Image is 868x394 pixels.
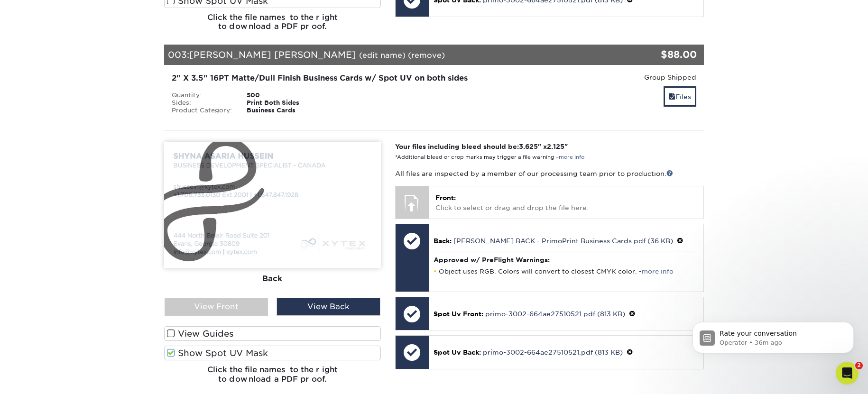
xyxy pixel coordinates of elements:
div: Sides: [165,99,240,107]
div: Print Both Sides [240,99,344,107]
span: Spot Uv Back: [434,348,481,356]
label: Show Spot UV Mask [164,346,381,360]
div: Business Cards [240,107,344,114]
span: 2 [855,362,863,369]
span: files [669,93,675,101]
li: Object uses RGB. Colors will convert to closest CMYK color. - [434,267,699,275]
span: [PERSON_NAME] [PERSON_NAME] [189,49,356,60]
small: *Additional bleed or crop marks may trigger a file warning – [395,154,584,160]
div: View Front [165,298,268,316]
div: View Back [277,298,380,316]
div: 2" X 3.5" 16PT Matte/Dull Finish Business Cards w/ Spot UV on both sides [172,73,517,84]
a: more info [642,268,674,275]
div: Quantity: [165,92,240,99]
span: Front: [435,194,456,202]
label: View Guides [164,326,381,341]
p: Click to select or drag and drop the file here. [435,193,697,212]
iframe: Intercom live chat [836,362,859,385]
a: (remove) [408,51,445,60]
a: Files [664,86,696,107]
span: 3.625 [519,143,538,150]
div: Back [164,268,381,289]
div: 500 [240,92,344,99]
a: more info [559,154,584,160]
strong: Your files including bleed should be: " x " [395,143,568,150]
div: $88.00 [614,47,697,62]
h4: Approved w/ PreFlight Warnings: [434,256,699,264]
p: All files are inspected by a member of our processing team prior to production. [395,169,704,178]
a: (edit name) [359,51,406,60]
div: Product Category: [165,107,240,114]
h6: Click the file names to the right to download a PDF proof. [164,13,381,38]
a: primo-3002-664ae27510521.pdf (813 KB) [483,348,623,356]
a: primo-3002-664ae27510521.pdf (813 KB) [485,310,625,318]
div: 003: [164,45,614,65]
h6: Click the file names to the right to download a PDF proof. [164,365,381,391]
iframe: Intercom notifications message [678,302,868,368]
span: 2.125 [547,143,564,150]
div: Group Shipped [531,73,696,82]
span: Back: [434,237,452,245]
span: Spot Uv Front: [434,310,483,318]
a: [PERSON_NAME] BACK - PrimoPrint Business Cards.pdf (36 KB) [453,237,673,245]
